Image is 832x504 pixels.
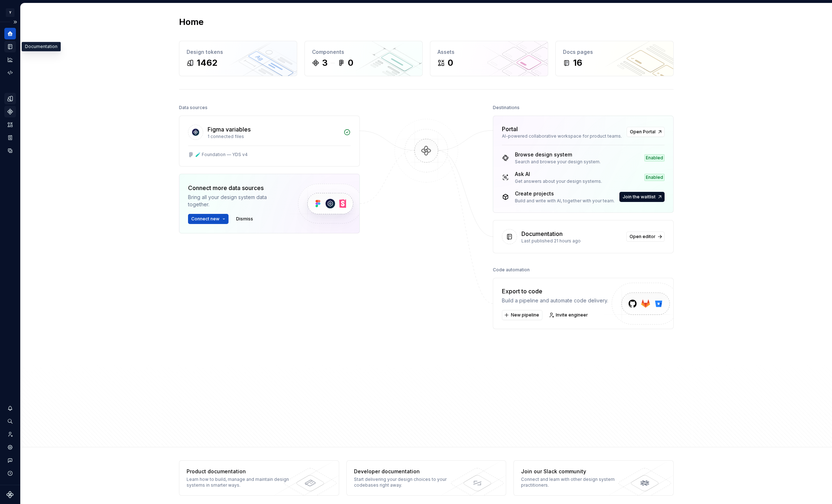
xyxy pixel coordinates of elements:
[4,54,16,65] a: Analytics
[179,103,208,113] div: Data sources
[4,67,16,78] a: Code automation
[4,93,16,104] a: Design tokens
[188,194,286,208] div: Bring all your design system data together.
[547,310,591,320] a: Invite engineer
[4,402,16,414] button: Notifications
[556,312,588,318] span: Invite engineer
[1,5,19,20] button: Y
[187,468,292,475] div: Product documentation
[627,127,665,137] a: Open Portal
[179,460,339,496] a: Product documentationLearn how to build, manage and maintain design systems in smarter ways.
[195,152,248,158] div: 🧪 Foundation — YDS v4
[4,41,16,52] a: Documentation
[515,151,601,158] div: Browse design system
[555,41,674,76] a: Docs pages16
[521,468,626,475] div: Join our Slack community
[4,428,16,440] a: Invite team
[502,133,622,139] div: AI-powered collaborative workspace for product teams.
[626,232,665,242] a: Open editor
[502,310,542,320] button: New pipeline
[6,8,14,17] div: Y
[188,184,286,192] div: Connect more data sources
[502,297,608,304] div: Build a pipeline and automate code delivery.
[312,48,415,56] div: Components
[4,145,16,156] a: Data sources
[236,216,253,222] span: Dismiss
[515,198,615,204] div: Build and write with AI, together with your team.
[502,287,608,296] div: Export to code
[644,174,665,181] div: Enabled
[511,312,539,318] span: New pipeline
[22,42,61,51] div: Documentation
[4,28,16,39] a: Home
[4,119,16,130] a: Assets
[521,229,563,238] div: Documentation
[197,57,217,69] div: 1462
[515,190,615,197] div: Create projects
[187,477,292,488] div: Learn how to build, manage and maintain design systems in smarter ways.
[430,41,548,76] a: Assets0
[348,57,353,69] div: 0
[191,216,219,222] span: Connect new
[188,214,229,224] button: Connect new
[573,57,582,69] div: 16
[630,129,656,135] span: Open Portal
[515,171,602,178] div: Ask AI
[4,455,16,466] button: Contact support
[513,460,674,496] a: Join our Slack communityConnect and learn with other design system practitioners.
[623,194,656,200] span: Join the waitlist
[346,460,507,496] a: Developer documentationStart delivering your design choices to your codebases right away.
[438,48,541,56] div: Assets
[502,125,518,133] div: Portal
[354,477,459,488] div: Start delivering your design choices to your codebases right away.
[493,265,530,275] div: Code automation
[448,57,453,69] div: 0
[179,116,360,167] a: Figma variables1 connected files🧪 Foundation — YDS v4
[644,154,665,161] div: Enabled
[10,17,20,27] button: Expand sidebar
[563,48,666,56] div: Docs pages
[179,16,204,28] h2: Home
[515,178,602,184] div: Get answers about your design systems.
[354,468,459,475] div: Developer documentation
[187,48,290,56] div: Design tokens
[4,441,16,453] a: Settings
[521,477,626,488] div: Connect and learn with other design system practitioners.
[7,491,14,498] svg: Supernova Logo
[493,103,520,113] div: Destinations
[619,192,665,202] button: Join the waitlist
[304,41,423,76] a: Components30
[322,57,328,69] div: 3
[521,238,622,244] div: Last published 21 hours ago
[208,125,251,134] div: Figma variables
[233,214,256,224] button: Dismiss
[208,134,339,139] div: 1 connected files
[4,415,16,427] button: Search ⌘K
[630,234,656,240] span: Open editor
[4,132,16,143] a: Storybook stories
[4,106,16,117] a: Components
[515,159,601,165] div: Search and browse your design system.
[179,41,297,76] a: Design tokens1462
